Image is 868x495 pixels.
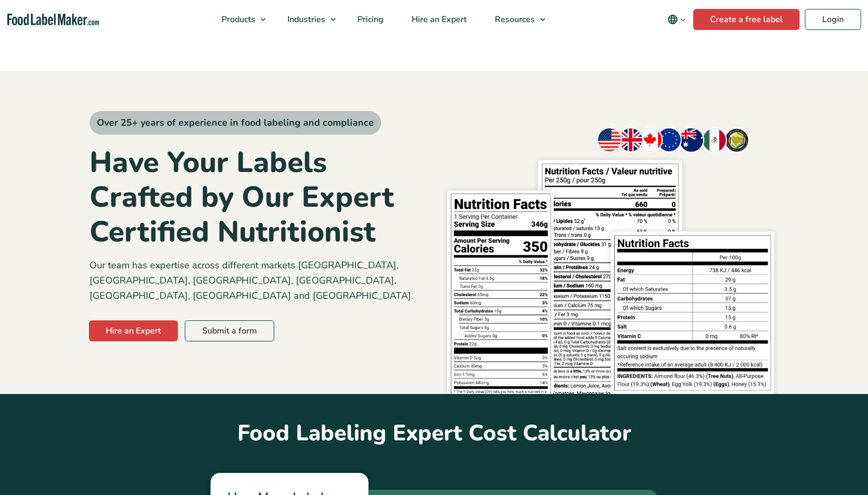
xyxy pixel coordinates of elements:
h2: Food Labeling Expert Cost Calculator [89,394,779,448]
a: Create a free label [693,9,800,30]
span: Over 25+ years of experience in food labeling and compliance [89,111,381,135]
span: Resources [492,14,536,25]
span: Industries [284,14,326,25]
h1: Have Your Labels Crafted by Our Expert Certified Nutritionist [89,145,426,249]
a: Login [805,9,861,30]
button: Change language [660,9,693,30]
a: Hire an Expert [89,320,178,341]
a: Food Label Maker homepage [7,14,99,26]
a: Submit a form [185,320,274,341]
span: Products [218,14,256,25]
span: Hire an Expert [408,14,468,25]
p: Our team has expertise across different markets [GEOGRAPHIC_DATA], [GEOGRAPHIC_DATA], [GEOGRAPHIC... [89,258,426,303]
span: Pricing [354,14,385,25]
